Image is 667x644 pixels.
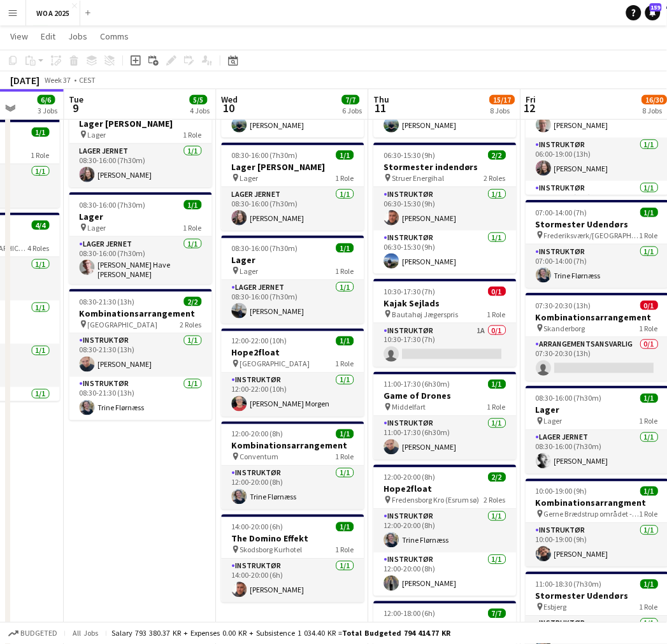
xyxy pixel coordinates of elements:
[384,609,436,619] span: 12:00-18:00 (6h)
[28,243,50,253] span: 4 Roles
[41,31,55,42] span: Edit
[95,28,134,45] a: Comms
[184,297,202,306] span: 2/2
[69,377,212,420] app-card-role: Instruktør1/108:30-21:30 (13h)Trine Flørnæss
[374,187,517,231] app-card-role: Instruktør1/106:30-15:30 (9h)[PERSON_NAME]
[491,106,515,115] div: 8 Jobs
[545,324,586,333] span: Skanderborg
[336,173,354,183] span: 1 Role
[69,118,212,129] h3: Lager [PERSON_NAME]
[80,200,146,210] span: 08:30-16:00 (7h30m)
[536,580,603,589] span: 11:00-18:30 (7h30m)
[485,496,506,505] span: 2 Roles
[222,236,364,324] div: 08:30-16:00 (7h30m)1/1Lager Lager1 RoleLager Jernet1/108:30-16:00 (7h30m)[PERSON_NAME]
[222,422,364,510] app-job-card: 12:00-20:00 (8h)1/1Kombinationsarrangement Conventum1 RoleInstruktør1/112:00-20:00 (8h)Trine Flør...
[524,101,536,115] span: 12
[336,452,354,462] span: 1 Role
[488,310,506,319] span: 1 Role
[641,301,659,310] span: 0/1
[79,75,96,85] div: CEST
[10,74,39,87] div: [DATE]
[240,266,259,276] span: Lager
[545,510,640,519] span: Gerne Brædstrup området - [GEOGRAPHIC_DATA]
[392,496,480,505] span: Fredensborg Kro (Esrum sø)
[220,101,238,115] span: 10
[650,3,662,11] span: 159
[88,130,106,140] span: Lager
[183,223,202,233] span: 1 Role
[26,1,80,25] button: WOA 2025
[183,130,202,140] span: 1 Role
[38,106,58,115] div: 3 Jobs
[69,192,212,284] app-job-card: 08:30-16:00 (7h30m)1/1Lager Lager1 RoleLager Jernet1/108:30-16:00 (7h30m)[PERSON_NAME] Have [PERS...
[42,75,74,85] span: Week 37
[69,237,212,284] app-card-role: Lager Jernet1/108:30-16:00 (7h30m)[PERSON_NAME] Have [PERSON_NAME]
[222,94,238,105] span: Wed
[6,627,59,641] button: Budgeted
[490,95,515,104] span: 15/17
[374,94,390,105] span: Thu
[70,629,101,638] span: All jobs
[336,243,354,253] span: 1/1
[240,173,259,183] span: Lager
[36,28,61,45] a: Edit
[374,161,517,173] h3: Stormester indendørs
[88,223,106,233] span: Lager
[222,515,364,603] app-job-card: 14:00-20:00 (6h)1/1The Domino Effekt Skodsborg Kurhotel1 RoleInstruktør1/114:00-20:00 (6h)[PERSON...
[69,334,212,377] app-card-role: Instruktør1/108:30-21:30 (13h)[PERSON_NAME]
[69,289,212,420] app-job-card: 08:30-21:30 (13h)2/2Kombinationsarrangement [GEOGRAPHIC_DATA]2 RolesInstruktør1/108:30-21:30 (13h...
[69,308,212,319] h3: Kombinationsarrangement
[336,336,354,346] span: 1/1
[372,101,390,115] span: 11
[20,629,57,638] span: Budgeted
[640,603,659,612] span: 1 Role
[222,533,364,545] h3: The Domino Effekt
[190,106,210,115] div: 4 Jobs
[384,473,436,482] span: 12:00-20:00 (8h)
[545,417,563,426] span: Lager
[222,373,364,417] app-card-role: Instruktør1/112:00-22:00 (10h)[PERSON_NAME] Morgen
[232,336,287,346] span: 12:00-22:00 (10h)
[232,522,283,532] span: 14:00-20:00 (6h)
[374,279,517,367] div: 10:30-17:30 (7h)0/1Kajak Sejlads Bautahøj Jægerspris1 RoleInstruktør1A0/110:30-17:30 (7h)
[489,609,506,619] span: 7/7
[69,94,84,105] span: Tue
[31,150,50,160] span: 1 Role
[69,99,212,187] app-job-card: 08:30-16:00 (7h30m)1/1Lager [PERSON_NAME] Lager1 RoleLager Jernet1/108:30-16:00 (7h30m)[PERSON_NAME]
[384,287,436,296] span: 10:30-17:30 (7h)
[222,254,364,266] h3: Lager
[374,372,517,460] app-job-card: 11:00-17:30 (6h30m)1/1Game of Drones Middelfart1 RoleInstruktør1/111:00-17:30 (6h30m)[PERSON_NAME]
[489,150,506,160] span: 2/2
[488,403,506,412] span: 1 Role
[190,95,208,104] span: 5/5
[536,394,603,403] span: 08:30-16:00 (7h30m)
[392,403,426,412] span: Middelfart
[38,95,55,104] span: 6/6
[222,329,364,417] app-job-card: 12:00-22:00 (10h)1/1Hope2float [GEOGRAPHIC_DATA]1 RoleInstruktør1/112:00-22:00 (10h)[PERSON_NAME]...
[222,440,364,452] h3: Kombinationsarrangement
[536,301,592,310] span: 07:30-20:30 (13h)
[489,287,506,296] span: 0/1
[342,629,451,638] span: Total Budgeted 794 414.77 KR
[374,510,517,553] app-card-role: Instruktør1/112:00-20:00 (8h)Trine Flørnæss
[545,231,640,240] span: Frederiksværk/[GEOGRAPHIC_DATA]
[232,429,283,439] span: 12:00-20:00 (8h)
[489,473,506,482] span: 2/2
[222,466,364,510] app-card-role: Instruktør1/112:00-20:00 (8h)Trine Flørnæss
[88,320,158,329] span: [GEOGRAPHIC_DATA]
[336,429,354,439] span: 1/1
[374,390,517,402] h3: Game of Drones
[374,465,517,596] app-job-card: 12:00-20:00 (8h)2/2Hope2float Fredensborg Kro (Esrum sø)2 RolesInstruktør1/112:00-20:00 (8h)Trine...
[32,220,50,230] span: 4/4
[392,173,445,183] span: Struer Energihal
[240,452,279,462] span: Conventum
[342,95,360,104] span: 7/7
[336,522,354,532] span: 1/1
[69,144,212,187] app-card-role: Lager Jernet1/108:30-16:00 (7h30m)[PERSON_NAME]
